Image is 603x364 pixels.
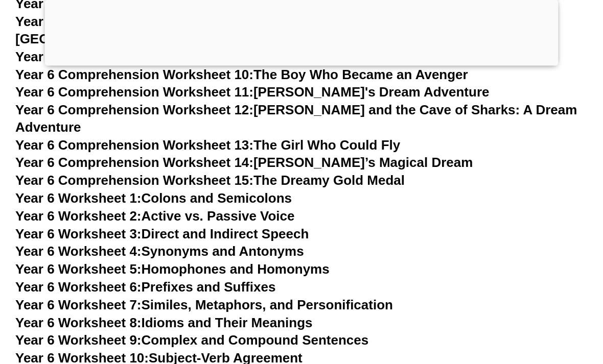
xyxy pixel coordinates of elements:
a: Year 6 Worksheet 4:Synonyms and Antonyms [15,244,304,259]
a: Year 6 Worksheet 9:Complex and Compound Sentences [15,333,368,348]
a: Year 6 Worksheet 5:Homophones and Homonyms [15,262,330,277]
a: Year 6 Worksheet 7:Similes, Metaphors, and Personification [15,298,393,313]
span: Year 6 Worksheet 1: [15,191,142,206]
a: Year 6 Comprehension Worksheet 13:The Girl Who Could Fly [15,138,400,153]
span: Year 6 Comprehension Worksheet 8: [15,14,246,30]
span: Year 6 Comprehension Worksheet 14: [15,155,253,171]
span: Year 6 Worksheet 2: [15,209,142,224]
span: Year 6 Worksheet 6: [15,280,142,295]
a: Year 6 Comprehension Worksheet 14:[PERSON_NAME]’s Magical Dream [15,155,473,171]
span: Year 6 Worksheet 3: [15,227,142,242]
span: Year 6 Comprehension Worksheet 11: [15,85,253,100]
a: Year 6 Comprehension Worksheet 15:The Dreamy Gold Medal [15,173,405,188]
a: Year 6 Worksheet 2:Active vs. Passive Voice [15,209,294,224]
span: Year 6 Comprehension Worksheet 15: [15,173,253,188]
a: Year 6 Comprehension Worksheet 11:[PERSON_NAME]'s Dream Adventure [15,85,489,100]
span: Year 6 Worksheet 5: [15,262,142,277]
span: Year 6 Worksheet 7: [15,298,142,313]
a: Year 6 Worksheet 6:Prefixes and Suffixes [15,280,275,295]
iframe: Chat Widget [428,249,603,364]
a: Year 6 Worksheet 8:Idioms and Their Meanings [15,316,312,331]
a: Year 6 Comprehension Worksheet 9:The Amazing Dream of [PERSON_NAME] [15,50,504,65]
span: Year 6 Comprehension Worksheet 13: [15,138,253,153]
span: Year 6 Worksheet 8: [15,316,142,331]
a: Year 6 Comprehension Worksheet 12:[PERSON_NAME] and the Cave of Sharks: A Dream Adventure [15,103,577,135]
span: Year 6 Comprehension Worksheet 9: [15,50,246,65]
span: Year 6 Comprehension Worksheet 10: [15,67,253,83]
span: Year 6 Worksheet 4: [15,244,142,259]
a: Year 6 Worksheet 1:Colons and Semicolons [15,191,292,206]
a: Year 6 Comprehension Worksheet 8:The Boy Who Got a Letter from [GEOGRAPHIC_DATA] [15,14,443,47]
a: Year 6 Worksheet 3:Direct and Indirect Speech [15,227,309,242]
span: Year 6 Comprehension Worksheet 12: [15,103,253,118]
span: Year 6 Worksheet 9: [15,333,142,348]
a: Year 6 Comprehension Worksheet 10:The Boy Who Became an Avenger [15,67,468,83]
